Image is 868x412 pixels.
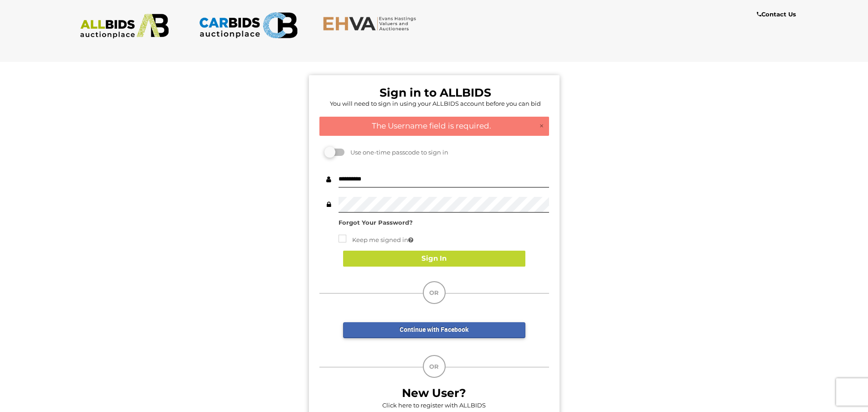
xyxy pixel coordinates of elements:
[199,9,298,41] img: CARBIDS.com.au
[339,235,413,245] label: Keep me signed in
[382,402,486,409] a: Click here to register with ALLBIDS
[380,86,491,99] b: Sign in to ALLBIDS
[539,122,544,131] a: ×
[324,122,544,130] h4: The Username field is required.
[339,219,413,226] a: Forgot Your Password?
[757,10,796,18] b: Contact Us
[323,16,421,31] img: EHVA.com.au
[343,251,525,267] button: Sign In
[423,281,446,304] div: OR
[757,9,798,20] a: Contact Us
[346,149,448,156] span: Use one-time passcode to sign in
[402,386,466,400] b: New User?
[75,14,174,39] img: ALLBIDS.com.au
[343,322,525,338] a: Continue with Facebook
[423,355,446,378] div: OR
[322,100,549,107] h5: You will need to sign in using your ALLBIDS account before you can bid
